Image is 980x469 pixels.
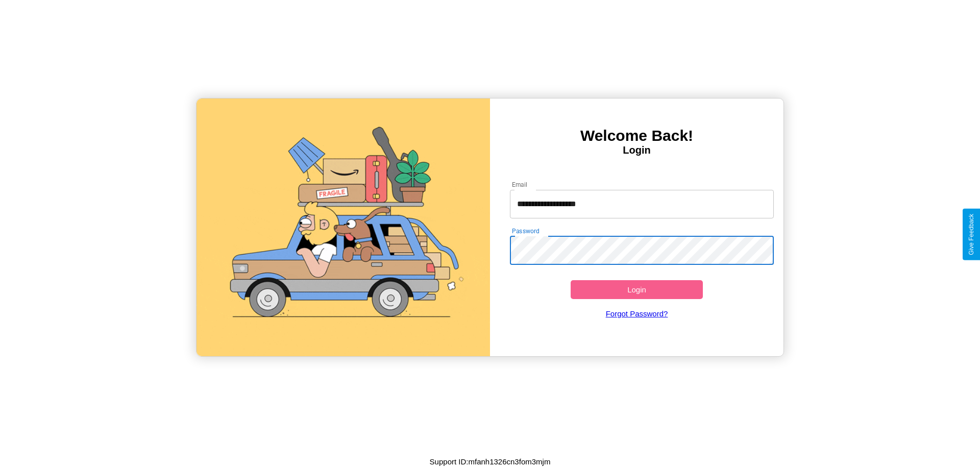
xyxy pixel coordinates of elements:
div: Give Feedback [968,214,975,255]
h4: Login [490,144,783,156]
p: Support ID: mfanh1326cn3fom3mjm [430,455,551,468]
label: Password [512,227,539,235]
label: Email [512,180,528,189]
button: Login [571,280,703,299]
a: Forgot Password? [505,299,769,328]
h3: Welcome Back! [490,127,783,144]
img: gif [197,98,490,356]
